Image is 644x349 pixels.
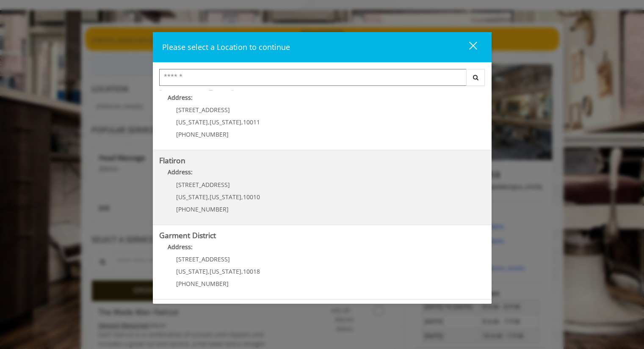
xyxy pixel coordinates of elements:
span: [US_STATE] [176,193,208,201]
span: , [241,193,243,201]
span: Please select a Location to continue [162,42,290,52]
span: [US_STATE] [210,118,241,126]
span: [US_STATE] [176,118,208,126]
span: 10011 [243,118,260,126]
span: [PHONE_NUMBER] [176,205,229,213]
b: Garment District [159,230,216,240]
span: [PHONE_NUMBER] [176,280,229,288]
span: 10010 [243,193,260,201]
div: Center Select [159,69,485,90]
i: Search button [471,74,481,80]
b: Address: [168,93,193,102]
span: , [241,118,243,126]
span: [STREET_ADDRESS] [176,181,230,189]
span: [US_STATE] [210,267,241,275]
span: [PHONE_NUMBER] [176,130,229,138]
span: , [208,118,210,126]
span: [STREET_ADDRESS] [176,255,230,263]
span: 10018 [243,267,260,275]
span: [STREET_ADDRESS] [176,106,230,114]
button: close dialog [453,38,482,56]
span: , [208,267,210,275]
b: Address: [168,243,193,251]
div: close dialog [459,41,476,54]
input: Search Center [159,69,467,86]
span: , [241,267,243,275]
span: [US_STATE] [210,193,241,201]
b: Flatiron [159,155,185,165]
span: , [208,193,210,201]
span: [US_STATE] [176,267,208,275]
b: Address: [168,168,193,176]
